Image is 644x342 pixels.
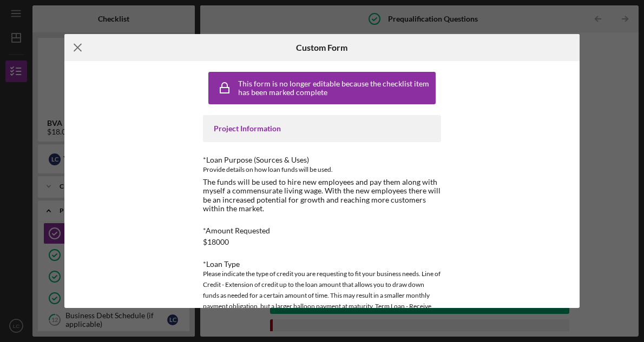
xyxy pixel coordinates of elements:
div: *Loan Purpose (Sources & Uses) [203,156,441,164]
h6: Custom Form [296,43,347,52]
div: This form is no longer editable because the checklist item has been marked complete [238,79,433,97]
div: Please indicate the type of credit you are requesting to fit your business needs. Line of Credit ... [203,269,441,333]
div: $18000 [203,238,229,246]
div: *Loan Type [203,260,441,269]
div: Provide details on how loan funds will be used. [203,164,441,175]
div: *Amount Requested [203,226,441,235]
div: The funds will be used to hire new employees and pay them along with myself a commensurate living... [203,178,441,212]
div: Project Information [214,124,430,133]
